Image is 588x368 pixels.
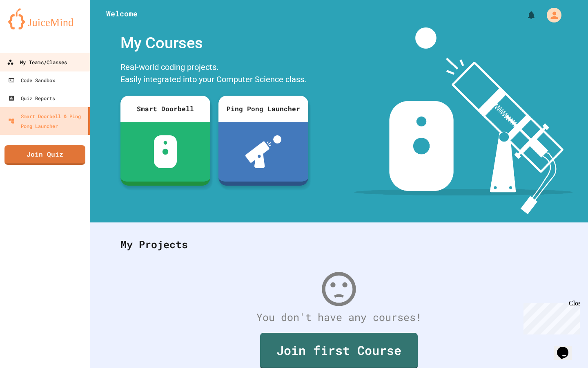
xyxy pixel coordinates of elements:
div: My Courses [116,27,312,59]
img: sdb-white.svg [154,135,177,168]
div: My Account [538,6,563,25]
div: My Projects [112,229,566,260]
iframe: chat widget [554,335,580,360]
div: Code Sandbox [8,75,55,85]
div: My Teams/Classes [7,57,67,67]
div: You don't have any courses! [112,310,566,325]
div: Smart Doorbell & Ping Pong Launcher [8,111,85,131]
img: banner-image-my-projects.png [354,27,573,214]
a: Join Quiz [4,145,85,165]
div: Ping Pong Launcher [218,96,308,122]
img: logo-orange.svg [8,8,82,29]
img: ppl-with-ball.png [245,135,282,168]
div: Quiz Reports [8,93,55,103]
div: Chat with us now!Close [3,3,56,52]
div: Real-world coding projects. Easily integrated into your Computer Science class. [116,59,312,90]
iframe: chat widget [520,300,580,334]
div: Smart Doorbell [120,96,210,122]
div: My Notifications [511,8,538,22]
